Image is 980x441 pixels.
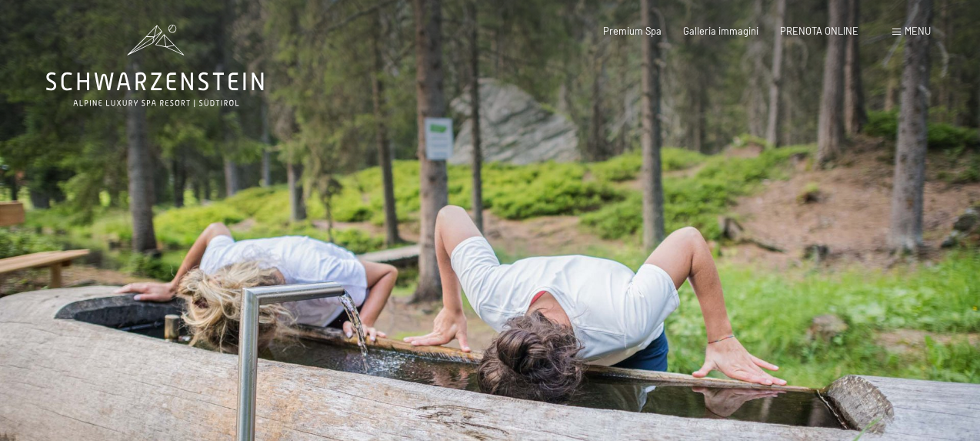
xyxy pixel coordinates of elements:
a: PRENOTA ONLINE [780,25,858,37]
span: Menu [905,25,931,37]
a: Premium Spa [603,25,662,37]
a: Galleria immagini [683,25,758,37]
